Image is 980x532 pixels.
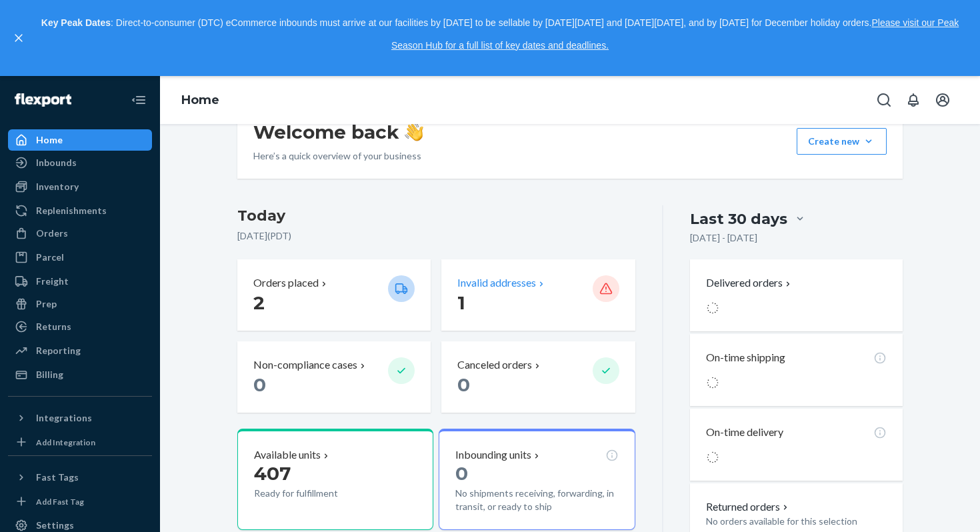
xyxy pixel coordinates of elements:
a: Replenishments [8,200,152,221]
a: Please visit our Peak Season Hub for a full list of key dates and deadlines. [391,17,959,51]
button: Orders placed 2 [237,259,431,331]
button: Open notifications [900,87,927,113]
p: On-time shipping [706,350,785,365]
button: Canceled orders 0 [441,341,635,413]
p: On-time delivery [706,425,783,440]
button: Open account menu [929,87,956,113]
button: Available units407Ready for fulfillment [237,429,433,530]
a: Inbounds [8,152,152,173]
div: Fast Tags [36,471,79,484]
a: Billing [8,364,152,385]
div: Integrations [36,411,92,425]
div: Add Fast Tag [36,496,84,507]
button: Create new [797,128,887,155]
a: Parcel [8,247,152,268]
div: Billing [36,368,63,381]
span: 1 [457,291,465,314]
a: Add Integration [8,434,152,450]
p: Available units [254,447,321,463]
p: Non-compliance cases [253,357,357,373]
button: Delivered orders [706,275,793,291]
a: Freight [8,271,152,292]
a: Returns [8,316,152,337]
img: hand-wave emoji [405,123,423,141]
a: Inventory [8,176,152,197]
div: Home [36,133,63,147]
p: Invalid addresses [457,275,536,291]
p: Ready for fulfillment [254,487,377,500]
ol: breadcrumbs [171,81,230,120]
p: Orders placed [253,275,319,291]
div: Freight [36,275,69,288]
a: Home [181,93,219,107]
button: Non-compliance cases 0 [237,341,431,413]
span: 0 [457,373,470,396]
button: Fast Tags [8,467,152,488]
div: Inbounds [36,156,77,169]
div: Add Integration [36,437,95,448]
strong: Key Peak Dates [41,17,111,28]
button: close, [12,31,25,45]
p: Here’s a quick overview of your business [253,149,423,163]
p: [DATE] ( PDT ) [237,229,635,243]
span: 407 [254,462,291,485]
div: Last 30 days [690,209,787,229]
h3: Today [237,205,635,227]
p: Canceled orders [457,357,532,373]
div: Replenishments [36,204,107,217]
a: Orders [8,223,152,244]
p: No shipments receiving, forwarding, in transit, or ready to ship [455,487,618,513]
button: Close Navigation [125,87,152,113]
span: 0 [253,373,266,396]
a: Home [8,129,152,151]
div: Returns [36,320,71,333]
button: Inbounding units0No shipments receiving, forwarding, in transit, or ready to ship [439,429,635,530]
button: Invalid addresses 1 [441,259,635,331]
a: Prep [8,293,152,315]
div: Inventory [36,180,79,193]
p: [DATE] - [DATE] [690,231,757,245]
button: Open Search Box [871,87,897,113]
p: No orders available for this selection [706,515,887,528]
div: Reporting [36,344,81,357]
span: 2 [253,291,265,314]
a: Reporting [8,340,152,361]
span: 0 [455,462,468,485]
div: Parcel [36,251,64,264]
p: Inbounding units [455,447,531,463]
div: Settings [36,519,74,532]
a: Add Fast Tag [8,493,152,509]
img: Flexport logo [15,93,71,107]
button: Integrations [8,407,152,429]
button: Returned orders [706,499,791,515]
div: Prep [36,297,57,311]
p: : Direct-to-consumer (DTC) eCommerce inbounds must arrive at our facilities by [DATE] to be sella... [32,12,968,57]
div: Orders [36,227,68,240]
h1: Welcome back [253,120,423,144]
